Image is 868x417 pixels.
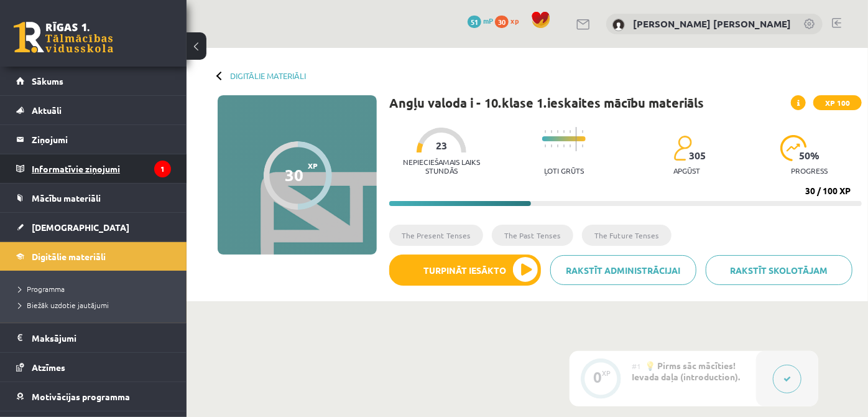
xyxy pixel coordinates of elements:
[285,166,304,184] div: 30
[16,125,171,154] a: Ziņojumi
[799,150,820,161] span: 50 %
[492,225,573,246] li: The Past Tenses
[32,391,130,402] span: Motivācijas programma
[16,382,171,411] a: Motivācijas programma
[16,213,171,241] a: [DEMOGRAPHIC_DATA]
[389,225,483,246] li: The Present Tenses
[576,127,577,151] img: icon-long-line-d9ea69661e0d244f92f715978eff75569469978d946b2353a9bb055b3ed8787d.svg
[16,324,171,352] a: Maksājumi
[16,353,171,382] a: Atzīmes
[792,166,828,175] p: progress
[545,130,546,133] img: icon-short-line-57e1e144782c952c97e751825c79c345078a6d821885a25fce030b3d8c18986b.svg
[19,299,174,311] a: Biežāk uzdotie jautājumi
[32,75,63,87] span: Sākums
[557,130,558,133] img: icon-short-line-57e1e144782c952c97e751825c79c345078a6d821885a25fce030b3d8c18986b.svg
[633,17,791,30] a: [PERSON_NAME] [PERSON_NAME]
[32,251,106,262] span: Digitālie materiāli
[632,361,641,371] span: #1
[154,161,171,177] i: 1
[570,144,571,148] img: icon-short-line-57e1e144782c952c97e751825c79c345078a6d821885a25fce030b3d8c18986b.svg
[706,255,852,285] a: Rakstīt skolotājam
[545,144,546,148] img: icon-short-line-57e1e144782c952c97e751825c79c345078a6d821885a25fce030b3d8c18986b.svg
[19,300,109,310] span: Biežāk uzdotie jautājumi
[689,150,706,161] span: 305
[32,362,65,373] span: Atzīmes
[389,157,494,175] p: Nepieciešamais laiks stundās
[32,154,171,183] legend: Informatīvie ziņojumi
[551,130,552,133] img: icon-short-line-57e1e144782c952c97e751825c79c345078a6d821885a25fce030b3d8c18986b.svg
[19,284,65,294] span: Programma
[16,96,171,124] a: Aktuāli
[468,16,481,28] span: 51
[550,255,697,285] a: Rakstīt administrācijai
[563,130,565,133] img: icon-short-line-57e1e144782c952c97e751825c79c345078a6d821885a25fce030b3d8c18986b.svg
[510,16,519,26] span: xp
[563,144,565,148] img: icon-short-line-57e1e144782c952c97e751825c79c345078a6d821885a25fce030b3d8c18986b.svg
[16,242,171,271] a: Digitālie materiāli
[673,166,700,175] p: apgūst
[16,154,171,183] a: Informatīvie ziņojumi1
[19,283,174,294] a: Programma
[495,16,525,26] a: 30 xp
[570,130,571,133] img: icon-short-line-57e1e144782c952c97e751825c79c345078a6d821885a25fce030b3d8c18986b.svg
[16,184,171,212] a: Mācību materiāli
[544,166,584,175] p: Ļoti grūts
[632,360,740,382] span: 💡 Pirms sāc mācīties! Ievada daļa (introduction).
[32,324,171,352] legend: Maksājumi
[557,144,558,148] img: icon-short-line-57e1e144782c952c97e751825c79c345078a6d821885a25fce030b3d8c18986b.svg
[813,95,862,110] span: XP 100
[32,125,171,154] legend: Ziņojumi
[551,144,552,148] img: icon-short-line-57e1e144782c952c97e751825c79c345078a6d821885a25fce030b3d8c18986b.svg
[602,370,611,377] div: XP
[612,19,625,31] img: Artūrs Reinis Valters
[389,95,704,110] h1: Angļu valoda i - 10.klase 1.ieskaites mācību materiāls
[14,22,113,53] a: Rīgas 1. Tālmācības vidusskola
[495,16,509,28] span: 30
[593,372,602,383] div: 0
[673,135,691,161] img: students-c634bb4e5e11cddfef0936a35e636f08e4e9abd3cc4e673bd6f9a4125e45ecb1.svg
[32,105,62,116] span: Aktuāli
[230,71,306,80] a: Digitālie materiāli
[436,140,447,151] span: 23
[582,225,672,246] li: The Future Tenses
[389,255,541,286] button: Turpināt iesākto
[468,16,493,26] a: 51 mP
[582,144,583,148] img: icon-short-line-57e1e144782c952c97e751825c79c345078a6d821885a25fce030b3d8c18986b.svg
[32,192,101,204] span: Mācību materiāli
[582,130,583,133] img: icon-short-line-57e1e144782c952c97e751825c79c345078a6d821885a25fce030b3d8c18986b.svg
[308,161,318,170] span: XP
[32,222,129,233] span: [DEMOGRAPHIC_DATA]
[16,67,171,95] a: Sākums
[780,135,807,161] img: icon-progress-161ccf0a02000e728c5f80fcf4c31c7af3da0e1684b2b1d7c360e028c24a22f1.svg
[483,16,493,26] span: mP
